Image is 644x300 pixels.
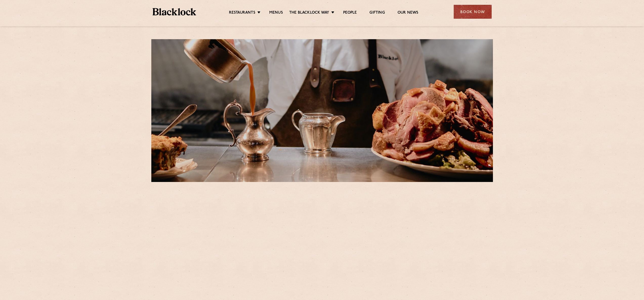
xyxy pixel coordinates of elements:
[229,10,255,16] a: Restaurants
[153,8,196,15] img: BL_Textured_Logo-footer-cropped.svg
[369,10,385,16] a: Gifting
[398,10,419,16] a: Our News
[269,10,283,16] a: Menus
[343,10,357,16] a: People
[289,10,329,16] a: The Blacklock Way
[454,5,492,19] div: Book Now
